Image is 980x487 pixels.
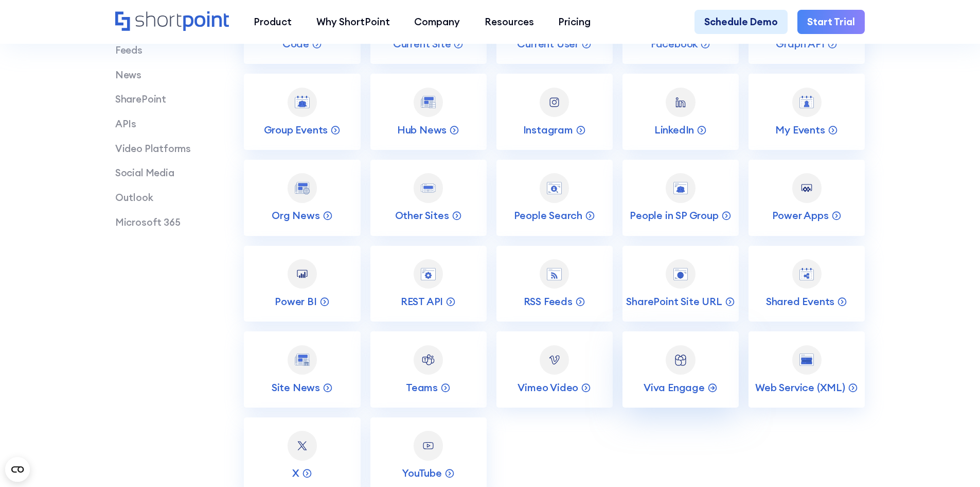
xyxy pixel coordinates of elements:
[772,209,829,222] p: Power Apps
[244,331,360,408] a: Site NewsSite News
[421,183,436,193] img: Other Sites
[115,44,142,56] a: Feeds
[694,10,788,35] a: Schedule Demo
[673,268,688,280] img: SharePoint Site URL
[272,209,319,222] p: Org News
[799,354,814,366] img: Web Service (XML)
[295,266,310,281] img: Power BI
[244,74,360,150] a: Group EventsGroup Events
[414,14,460,29] div: Company
[115,166,174,179] a: Social Media
[370,74,487,150] a: Hub NewsHub News
[421,352,436,367] img: Teams
[496,74,613,150] a: InstagramInstagram
[749,74,865,150] a: My EventsMy Events
[472,10,546,35] a: Resources
[547,95,562,110] img: Instagram
[370,160,487,236] a: Other SitesOther Sites
[622,160,739,236] a: People in SP GroupPeople in SP Group
[241,10,304,35] a: Product
[115,69,141,81] a: News
[254,14,292,29] div: Product
[115,11,229,32] a: Home
[485,14,534,29] div: Resources
[749,160,865,236] a: Power AppsPower Apps
[272,381,320,394] p: Site News
[799,268,814,280] img: Shared Events
[395,209,449,222] p: Other Sites
[244,160,360,236] a: Org NewsOrg News
[622,246,739,322] a: SharePoint Site URLSharePoint Site URL
[421,439,436,454] img: YouTube
[546,10,603,35] a: Pricing
[626,295,722,308] p: SharePoint Site URL
[673,95,688,110] img: LinkedIn
[496,160,613,236] a: People SearchPeople Search
[766,295,834,308] p: Shared Events
[275,295,316,308] p: Power BI
[402,10,472,35] a: Company
[622,74,739,150] a: LinkedInLinkedIn
[644,381,705,394] p: Viva Engage
[304,10,402,35] a: Why ShortPoint
[514,209,582,222] p: People Search
[295,182,310,194] img: Org News
[370,331,487,408] a: TeamsTeams
[799,181,814,196] img: Power Apps
[115,191,153,204] a: Outlook
[292,466,299,480] p: X
[547,268,562,280] img: RSS Feeds
[795,367,980,487] iframe: Chat Widget
[295,439,310,454] img: X
[673,182,688,194] img: People in SP Group
[316,14,390,29] div: Why ShortPoint
[496,246,613,322] a: RSS FeedsRSS Feeds
[295,96,310,108] img: Group Events
[264,123,328,137] p: Group Events
[397,123,447,137] p: Hub News
[295,354,310,366] img: Site News
[799,96,814,108] img: My Events
[797,10,865,35] a: Start Trial
[749,246,865,322] a: Shared EventsShared Events
[654,123,694,137] p: LinkedIn
[547,182,562,194] img: People Search
[622,331,739,408] a: Viva EngageViva Engage
[406,381,438,394] p: Teams
[547,352,562,367] img: Vimeo Video
[558,14,591,29] div: Pricing
[518,381,578,394] p: Vimeo Video
[524,295,573,308] p: RSS Feeds
[775,123,825,137] p: My Events
[421,96,436,108] img: Hub News
[244,246,360,322] a: Power BIPower BI
[749,331,865,408] a: Web Service (XML)Web Service (XML)
[673,352,688,367] img: Viva Engage
[402,466,442,480] p: YouTube
[755,381,845,394] p: Web Service (XML)
[630,209,718,222] p: People in SP Group
[523,123,573,137] p: Instagram
[421,268,436,280] img: REST API
[5,457,30,482] button: Open CMP widget
[370,246,487,322] a: REST APIREST API
[115,216,181,228] a: Microsoft 365
[496,331,613,408] a: Vimeo VideoVimeo Video
[115,117,136,130] a: APIs
[401,295,443,308] p: REST API
[115,142,191,155] a: Video Platforms
[115,93,166,105] a: SharePoint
